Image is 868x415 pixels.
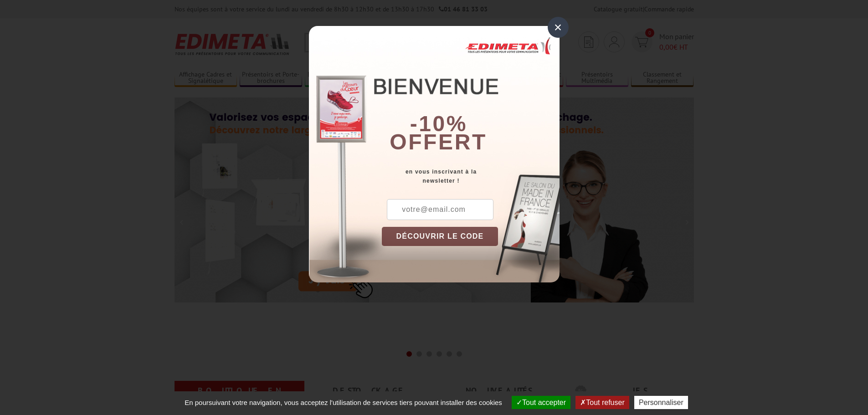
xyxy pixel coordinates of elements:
[387,199,493,220] input: votre@email.com
[382,167,560,185] div: en vous inscrivant à la newsletter !
[390,130,487,154] font: offert
[634,396,688,409] button: Personnaliser (fenêtre modale)
[180,399,507,406] span: En poursuivant votre navigation, vous acceptez l'utilisation de services tiers pouvant installer ...
[575,396,629,409] button: Tout refuser
[548,17,569,38] div: ×
[382,227,498,246] button: DÉCOUVRIR LE CODE
[410,112,467,136] b: -10%
[512,396,570,409] button: Tout accepter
